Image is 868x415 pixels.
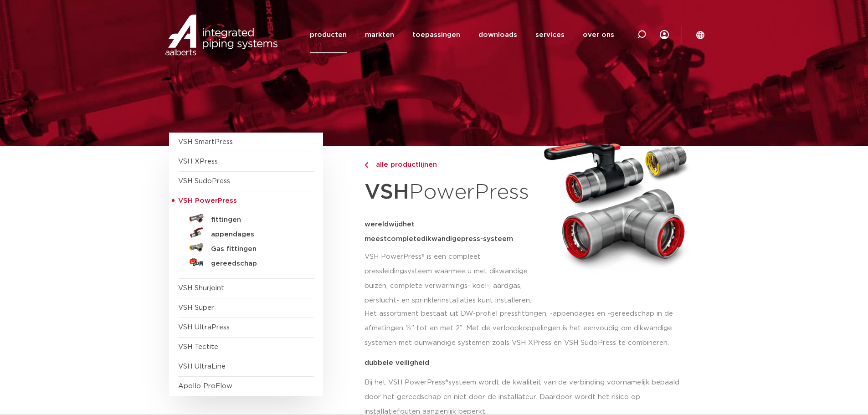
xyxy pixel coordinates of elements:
nav: Menu [310,16,614,53]
span: ® [445,379,448,386]
nav: Menu [660,16,669,53]
p: Het assortiment bestaat uit DW-profiel pressfittingen, -appendages en -gereedschap in de afmeting... [365,307,693,350]
: my IPS [660,16,669,53]
span: complete [387,236,421,242]
p: VSH PowerPress® is een compleet pressleidingsysteem waarmee u met dikwandige buizen, complete ver... [365,250,535,308]
p: dubbele veiligheid [365,359,693,366]
a: services [535,16,565,53]
span: VSH PowerPress [178,197,237,204]
a: downloads [478,16,517,53]
a: producten [310,16,347,53]
a: over ons [583,16,614,53]
a: markten [365,16,394,53]
h1: PowerPress [365,175,535,210]
h5: appendages [211,231,301,239]
span: alle productlijnen [370,161,437,168]
span: dikwandige [421,236,461,242]
a: VSH Tectite [178,343,218,350]
a: toepassingen [412,16,460,53]
span: press-systeem [461,236,513,242]
span: wereldwijd [365,221,403,228]
a: VSH Shurjoint [178,285,224,292]
a: Apollo ProFlow [178,383,232,389]
h5: fittingen [211,216,301,224]
a: VSH XPress [178,158,218,165]
span: Bij het VSH PowerPress [365,379,445,386]
h5: Gas fittingen [211,245,301,253]
a: VSH Super [178,304,214,311]
a: VSH UltraLine [178,363,226,370]
a: VSH SmartPress [178,138,233,145]
a: VSH SudoPress [178,178,230,184]
span: het meest [365,221,415,242]
a: VSH UltraPress [178,324,230,331]
a: appendages [178,225,314,240]
a: fittingen [178,211,314,225]
h5: gereedschap [211,260,301,268]
a: alle productlijnen [365,159,535,170]
span: systeem wordt de kwaliteit van de verbinding voornamelijk bepaald door het gereedschap en niet do... [365,379,679,415]
strong: VSH [365,182,409,203]
a: Gas fittingen [178,240,314,255]
img: chevron-right.svg [365,162,368,168]
a: gereedschap [178,255,314,269]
